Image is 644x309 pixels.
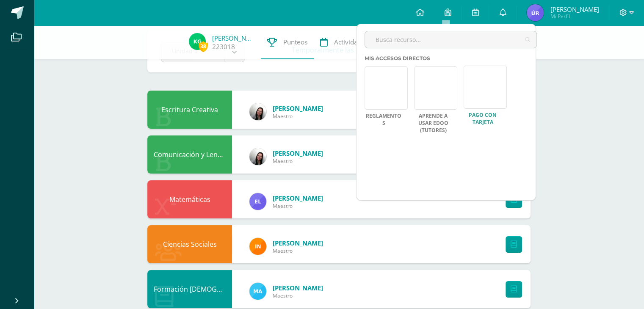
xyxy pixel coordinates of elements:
div: Comunicación y Lenguaje L1 [147,135,232,174]
a: Aprende a usar Edoo (Tutores) [414,113,452,134]
span: [PERSON_NAME] [273,239,323,247]
a: [PERSON_NAME] [212,34,254,42]
span: [PERSON_NAME] [273,149,323,157]
img: 06b444a11b9f6e1c55c949bc21e7cb85.png [249,103,266,120]
img: 06b444a11b9f6e1c55c949bc21e7cb85.png [249,148,266,165]
span: Maestro [273,202,323,210]
span: [PERSON_NAME] [273,284,323,292]
div: Matemáticas [147,180,232,218]
span: Actividades [334,38,368,47]
span: [PERSON_NAME] [550,5,599,14]
span: Maestro [273,113,323,120]
span: Maestro [273,157,323,165]
span: Maestro [273,247,323,254]
img: 79aa4f59219b3ffa80aa5fc752f5aa61.png [189,33,206,50]
img: 91c1114d763a7a7439b2bc3cc33b2ff2.png [527,4,544,21]
span: Mis accesos directos [365,55,430,61]
div: Ciencias Sociales [147,225,232,263]
a: Actividades [314,25,375,59]
img: dfcc8ca51f4511573bdd5ae644cef23e.png [249,193,266,210]
input: Busca recurso... [365,31,536,48]
span: Punteos [283,38,307,47]
div: Formación Cristiana [147,270,232,308]
a: Reglamentos [365,113,403,127]
a: PAGO CON TARJETA [464,112,502,126]
span: Maestro [273,292,323,299]
a: 223018 [212,42,235,51]
img: d38877f389f32334267eef357425a0b5.png [249,283,266,300]
div: Escritura Creativa [147,91,232,129]
img: 88328296423004fd1088a33baeb035dd.png [249,238,266,255]
span: [PERSON_NAME] [273,194,323,202]
span: [PERSON_NAME] [273,104,323,113]
span: Mi Perfil [550,13,599,20]
span: 38 [199,41,208,52]
a: Punteos [261,25,314,59]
